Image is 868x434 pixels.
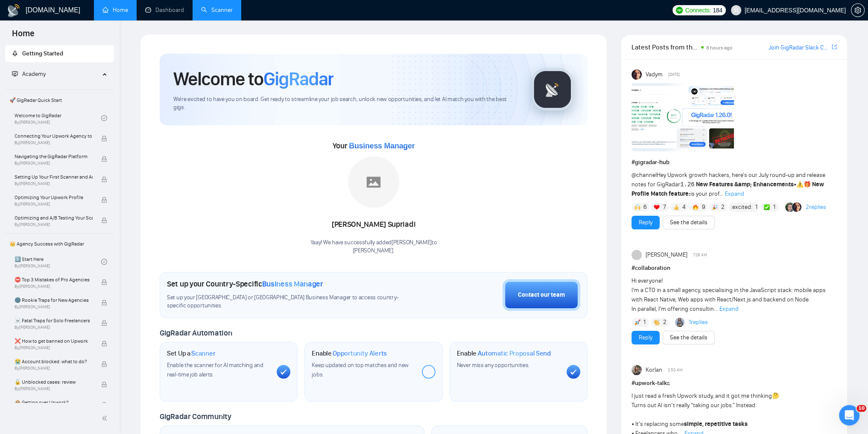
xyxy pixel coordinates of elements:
[713,6,722,15] span: 184
[773,203,775,211] span: 1
[101,115,107,121] span: check-circle
[15,366,93,371] span: By [PERSON_NAME]
[684,420,748,428] strong: simple, repetitive tasks
[663,318,666,327] span: 2
[15,152,93,161] span: Navigating the GigRadar Platform
[654,204,660,210] img: ❤️
[12,71,18,77] span: fund-projection-screen
[646,365,662,375] span: Korlan
[333,349,387,358] span: Opportunity Alerts
[731,203,752,212] span: :excited:
[15,109,101,127] a: Welcome to GigRadarBy[PERSON_NAME]
[706,45,733,51] span: 8 hours ago
[167,294,415,310] span: Set up your [GEOGRAPHIC_DATA] or [GEOGRAPHIC_DATA] Business Manager to access country-specific op...
[676,7,683,14] img: upwork-logo.png
[173,67,333,90] h1: Welcome to
[631,263,837,273] h1: # collaboration
[333,141,415,150] span: Your
[772,392,779,399] span: 🤔
[832,43,837,50] span: export
[668,71,679,78] span: [DATE]
[785,203,795,212] img: Alex B
[310,247,437,255] p: [PERSON_NAME] .
[670,333,707,342] a: See the details
[15,398,93,407] span: 🙈 Getting over Upwork?
[22,70,46,78] span: Academy
[643,318,646,327] span: 1
[693,204,698,210] img: 🔥
[22,50,63,57] span: Getting Started
[101,259,107,265] span: check-circle
[15,181,93,186] span: By [PERSON_NAME]
[167,349,215,358] h1: Set Up a
[12,50,18,56] span: rocket
[7,4,20,17] img: logo
[348,156,399,208] img: placeholder.png
[15,378,93,386] span: 🔓 Unblocked cases: review
[349,142,415,150] span: Business Manager
[856,405,866,412] span: 10
[457,362,529,369] span: Never miss any opportunities.
[145,6,184,14] a: dashboardDashboard
[764,204,770,210] img: ✅
[5,45,114,62] li: Getting Started
[15,202,93,207] span: By [PERSON_NAME]
[639,218,652,227] a: Reply
[15,132,93,140] span: Connecting Your Upwork Agency to GigRadar
[675,318,684,327] img: Abdul Hanan Asif
[312,362,409,378] span: Keep updated on top matches and new jobs.
[15,284,93,289] span: By [PERSON_NAME]
[631,69,642,80] img: Vadym
[15,316,93,325] span: ☠️ Fatal Traps for Solo Freelancers
[639,333,652,342] a: Reply
[670,218,707,227] a: See the details
[101,382,107,388] span: lock
[663,203,666,211] span: 7
[851,7,865,14] a: setting
[15,325,93,330] span: By [PERSON_NAME]
[15,304,93,310] span: By [PERSON_NAME]
[101,320,107,326] span: lock
[310,239,437,255] div: Yaay! We have successfully added [PERSON_NAME] to
[15,173,93,181] span: Setting Up Your First Scanner and Auto-Bidder
[15,357,93,366] span: 😭 Account blocked: what to do?
[646,70,663,79] span: Vadym
[696,181,794,188] strong: New Features &amp; Enhancements
[682,203,686,211] span: 4
[631,158,837,167] h1: # gigradar-hub
[101,341,107,347] span: lock
[101,217,107,223] span: lock
[839,405,859,425] iframe: Intercom live chat
[101,279,107,285] span: lock
[634,204,640,210] img: 🙌
[15,275,93,284] span: ⛔ Top 3 Mistakes of Pro Agencies
[518,290,565,300] div: Contact our team
[101,176,107,182] span: lock
[167,279,323,289] h1: Set up your Country-Specific
[263,67,333,90] span: GigRadar
[15,296,93,304] span: 🌚 Rookie Traps for New Agencies
[101,300,107,306] span: lock
[663,331,715,344] button: See the details
[457,349,551,358] h1: Enable
[631,379,837,388] h1: # upwork-talks
[733,7,739,13] span: user
[654,319,660,325] img: 👏
[673,204,679,210] img: 👍
[102,414,110,422] span: double-left
[6,92,113,109] span: 🚀 GigRadar Quick Start
[667,366,682,374] span: 2:50 AM
[15,252,101,271] a: 1️⃣ Start HereBy[PERSON_NAME]
[804,181,811,188] span: 🎁
[15,345,93,350] span: By [PERSON_NAME]
[160,412,231,421] span: GigRadar Community
[12,70,46,78] span: Academy
[769,43,830,52] a: Join GigRadar Slack Community
[634,319,640,325] img: 🚀
[712,204,718,210] img: 🎉
[631,83,734,151] img: F09AC4U7ATU-image.png
[101,136,107,142] span: lock
[310,217,437,232] div: [PERSON_NAME] Supriadi
[643,203,647,211] span: 6
[796,181,804,188] span: ⚠️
